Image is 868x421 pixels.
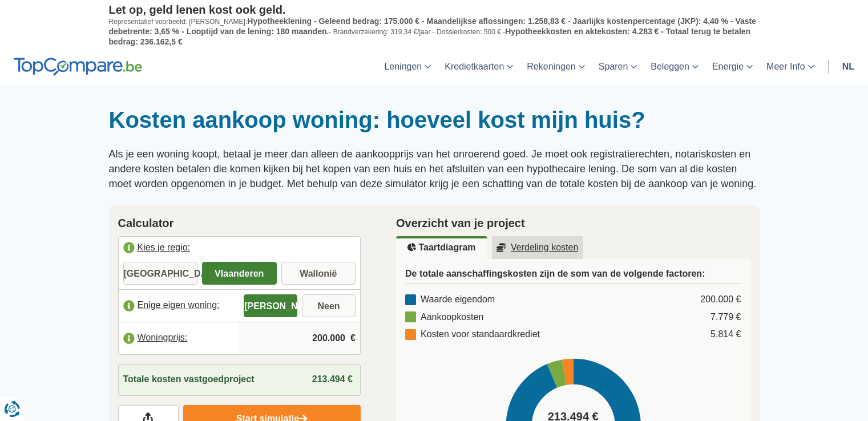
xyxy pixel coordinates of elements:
span: Totale kosten vastgoedproject [123,373,255,386]
label: Enige eigen woning: [119,293,240,318]
a: Leningen [377,50,438,83]
label: Neen [302,294,356,317]
a: Kredietkaarten [438,50,520,83]
p: Als je een woning koopt, betaal je meer dan alleen de aankoopprijs van het onroerend goed. Je moe... [109,147,760,191]
a: Sparen [592,50,644,83]
h3: De totale aanschaffingskosten zijn de som van de volgende factoren: [405,268,741,284]
img: TopCompare [14,58,142,76]
h1: Kosten aankoop woning: hoeveel kost mijn huis? [109,106,760,133]
a: Beleggen [644,50,705,83]
p: Let op, geld lenen kost ook geld. [109,3,760,17]
input: | [244,323,356,354]
div: 5.814 € [710,328,741,341]
span: 213.494 € [312,374,353,384]
label: Woningprijs: [119,326,240,351]
label: Kies je regio: [119,237,361,262]
a: Rekeningen [520,50,591,83]
label: [PERSON_NAME] [244,294,297,317]
span: € [350,332,356,345]
u: Verdeling kosten [496,243,579,252]
label: [GEOGRAPHIC_DATA] [123,262,198,285]
div: Aankoopkosten [405,311,483,324]
h2: Calculator [118,214,361,232]
label: Wallonië [281,262,356,285]
a: nl [835,50,861,83]
u: Taartdiagram [407,243,475,252]
div: 200.000 € [700,293,741,306]
a: Energie [705,50,760,83]
span: Hypotheekkosten en aktekosten: 4.283 € - Totaal terug te betalen bedrag: 236.162,5 € [109,27,751,46]
div: Kosten voor standaardkrediet [405,328,540,341]
h2: Overzicht van je project [396,214,750,232]
label: Vlaanderen [202,262,277,285]
div: Waarde eigendom [405,293,495,306]
div: 7.779 € [710,311,741,324]
a: Meer Info [760,50,821,83]
p: Representatief voorbeeld: [PERSON_NAME]: - Brandverzekering: 319,34 €/jaar - Dossierkosten: 500 € - [109,17,760,47]
span: Hypotheeklening - Geleend bedrag: 175.000 € - Maandelijkse aflossingen: 1.258,83 € - Jaarlijks ko... [109,17,756,36]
